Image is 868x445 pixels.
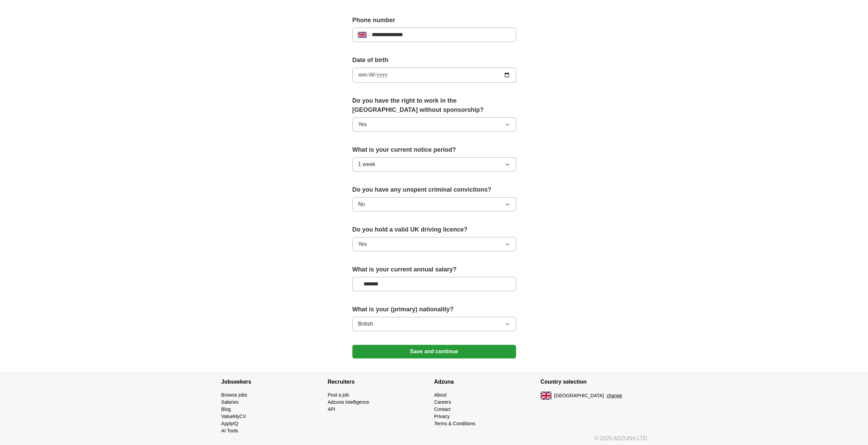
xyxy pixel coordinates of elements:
[358,320,373,328] span: British
[352,265,516,274] label: What is your current annual salary?
[352,185,516,194] label: Do you have any unspent criminal convictions?
[352,145,516,154] label: What is your current notice period?
[221,414,246,419] a: ValueMyCV
[358,200,365,208] span: No
[434,421,475,426] a: Terms & Conditions
[352,305,516,314] label: What is your (primary) nationality?
[221,406,231,412] a: Blog
[352,225,516,234] label: Do you hold a valid UK driving licence?
[541,391,551,400] img: UK flag
[328,392,349,398] a: Post a job
[554,392,604,399] span: [GEOGRAPHIC_DATA]
[221,428,238,433] a: AI Tools
[606,392,622,399] button: change
[221,399,239,405] a: Salaries
[358,120,367,129] span: Yes
[352,197,516,211] button: No
[434,399,451,405] a: Careers
[358,240,367,248] span: Yes
[328,399,369,405] a: Adzuna Intelligence
[358,160,376,168] span: 1 week
[352,96,516,115] label: Do you have the right to work in the [GEOGRAPHIC_DATA] without sponsorship?
[352,237,516,251] button: Yes
[352,345,516,358] button: Save and continue
[541,372,647,391] h4: Country selection
[352,117,516,132] button: Yes
[352,16,516,25] label: Phone number
[221,421,238,426] a: ApplyIQ
[434,414,450,419] a: Privacy
[352,157,516,172] button: 1 week
[434,392,447,398] a: About
[352,317,516,331] button: British
[352,56,516,65] label: Date of birth
[328,406,336,412] a: API
[434,406,451,412] a: Contact
[221,392,247,398] a: Browse jobs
